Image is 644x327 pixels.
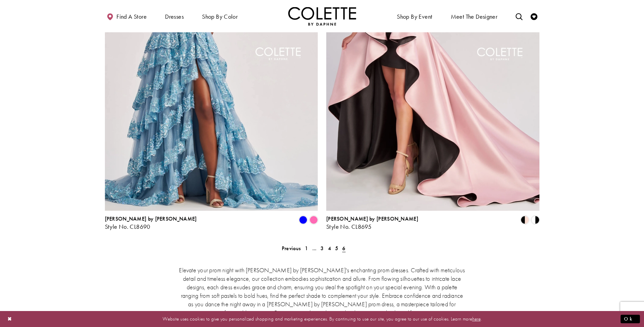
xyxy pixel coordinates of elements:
span: Shop By Event [395,7,434,25]
span: Dresses [163,7,185,25]
span: Find a store [116,13,147,20]
a: 3 [318,243,326,253]
span: Shop by color [200,7,239,25]
span: Style No. CL8690 [105,223,150,230]
span: Dresses [165,13,184,20]
a: Find a store [105,7,148,25]
span: Meet the designer [451,13,498,20]
span: 6 [342,245,345,252]
span: Previous [282,245,301,252]
span: 3 [320,245,324,252]
span: 1 [305,245,308,252]
i: Black/White [531,216,539,224]
span: Shop by color [202,13,238,20]
a: Prev Page [280,243,303,253]
a: 5 [333,243,340,253]
img: Colette by Daphne [288,7,356,25]
button: Submit Dialog [621,315,640,323]
a: Visit Home Page [288,7,356,25]
a: ... [310,243,319,253]
button: Close Dialog [4,313,16,325]
a: 4 [326,243,333,253]
span: Style No. CL8695 [326,223,371,230]
a: Check Wishlist [529,7,539,25]
span: 4 [328,245,331,252]
a: Toggle search [514,7,524,25]
a: 1 [303,243,310,253]
span: ... [312,245,317,252]
p: Website uses cookies to give you personalized shopping and marketing experiences. By continuing t... [49,314,595,324]
div: Colette by Daphne Style No. CL8695 [326,216,418,230]
i: Blue [299,216,307,224]
span: [PERSON_NAME] by [PERSON_NAME] [326,215,418,222]
i: Pink [310,216,318,224]
span: Current page [340,243,347,253]
div: Colette by Daphne Style No. CL8690 [105,216,197,230]
span: [PERSON_NAME] by [PERSON_NAME] [105,215,197,222]
a: here [472,315,481,322]
a: Meet the designer [449,7,499,25]
i: Black/Blush [521,216,529,224]
p: Elevate your prom night with [PERSON_NAME] by [PERSON_NAME]'s enchanting prom dresses. Crafted wi... [178,266,466,317]
span: 5 [335,245,338,252]
span: Shop By Event [397,13,432,20]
